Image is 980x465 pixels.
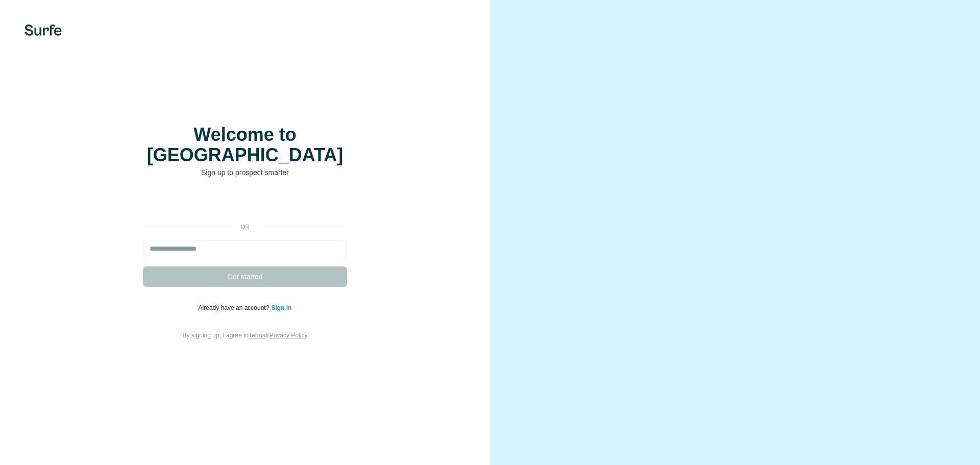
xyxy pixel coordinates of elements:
[199,304,272,311] span: Already have an account?
[269,332,308,339] a: Privacy Policy
[143,167,347,178] p: Sign up to prospect smarter
[249,332,265,339] a: Terms
[271,304,291,311] a: Sign in
[24,25,62,36] img: Surfe's logo
[143,125,347,165] h1: Welcome to [GEOGRAPHIC_DATA]
[229,223,261,232] p: or
[138,193,352,215] iframe: Sign in with Google Button
[183,332,308,339] span: By signing up, I agree to &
